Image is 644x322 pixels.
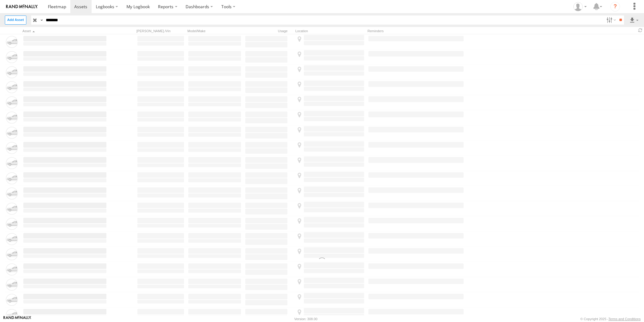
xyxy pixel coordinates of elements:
[295,29,365,33] div: Location
[294,317,317,321] div: Version: 308.00
[610,2,620,12] i: ?
[3,316,31,322] a: Visit our Website
[39,15,44,24] label: Search Query
[22,29,107,33] div: Click to Sort
[609,317,641,321] a: Terms and Conditions
[6,5,38,9] img: rand-logo.svg
[244,29,293,33] div: Usage
[136,29,185,33] div: [PERSON_NAME]./Vin
[604,15,617,24] label: Search Filter Options
[629,15,639,24] label: Export results as...
[187,29,242,33] div: Model/Make
[367,29,465,33] div: Reminders
[580,317,641,321] div: © Copyright 2025 -
[571,2,589,11] div: Zarni Lwin
[5,15,26,24] label: Create New Asset
[637,28,644,33] span: Refresh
